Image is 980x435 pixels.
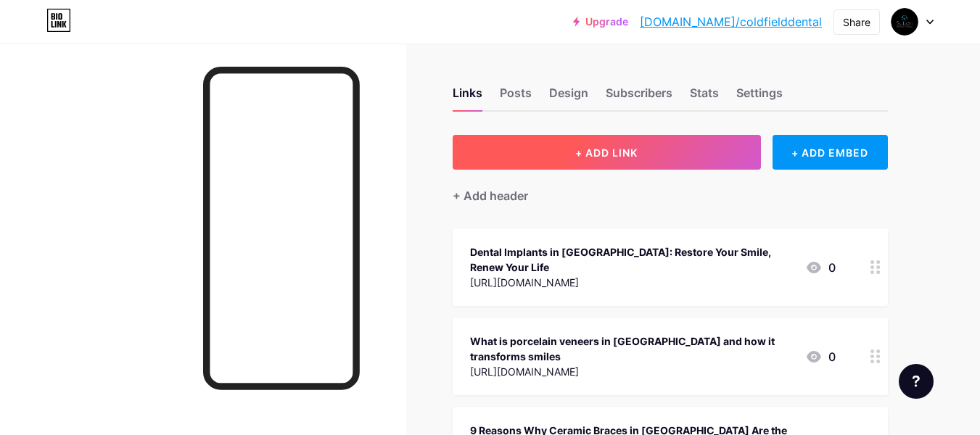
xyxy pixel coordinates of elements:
div: [URL][DOMAIN_NAME] [470,364,794,379]
div: Subscribers [606,84,672,110]
div: What is porcelain veneers in [GEOGRAPHIC_DATA] and how it transforms smiles [470,333,794,364]
div: Settings [736,84,783,110]
div: Share [843,14,870,30]
div: Posts [500,84,532,110]
a: [DOMAIN_NAME]/coldfielddental [640,13,822,30]
a: Upgrade [573,16,628,28]
div: Links [453,84,482,110]
div: Dental Implants in [GEOGRAPHIC_DATA]: Restore Your Smile, Renew Your Life [470,244,794,275]
div: [URL][DOMAIN_NAME] [470,275,794,290]
button: + ADD LINK [453,135,761,170]
div: 0 [805,348,836,365]
div: Design [549,84,588,110]
img: coldfielddental [891,8,918,36]
div: 0 [805,259,836,276]
div: + ADD EMBED [773,135,888,170]
span: + ADD LINK [575,146,638,159]
div: + Add header [453,187,528,204]
div: Stats [690,84,719,110]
